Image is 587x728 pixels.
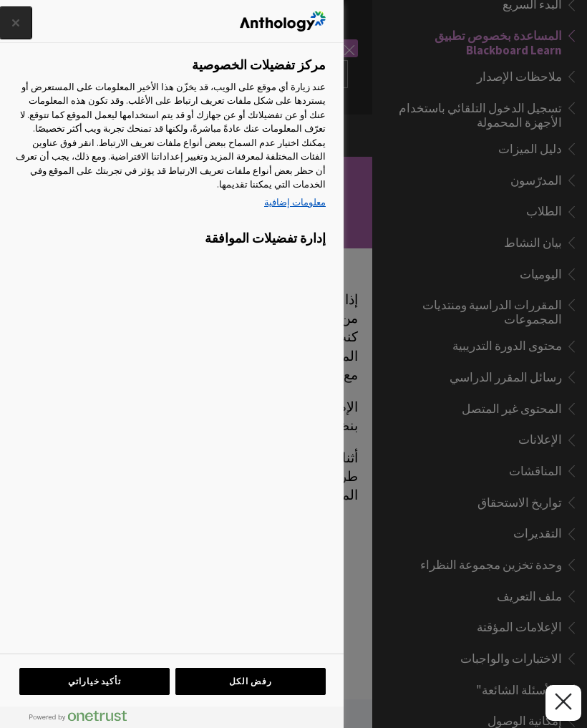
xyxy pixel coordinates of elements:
[545,685,581,721] button: إغلاق التفضيلات
[12,230,326,253] h3: إدارة تفضيلات الموافقة
[175,668,326,695] button: رفض الكل
[29,710,127,722] img: Powered by OneTrust يفتح في علامة تبويب جديدة
[240,11,326,31] img: شعار الشركة
[12,195,326,210] a: مزيد من المعلومات حول خصوصيتك, يفتح في علامة تبويب جديدة
[12,80,326,213] div: عند زيارة أي موقع على الويب، قد يخزّن هذا الأخير المعلومات على المستعرض أو يستردها على شكل ملفات ...
[240,7,326,36] div: شعار الشركة
[192,57,326,73] h2: مركز تفضيلات الخصوصية
[18,710,127,728] a: Powered by OneTrust يفتح في علامة تبويب جديدة
[19,668,170,695] button: تأكيد خياراتي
